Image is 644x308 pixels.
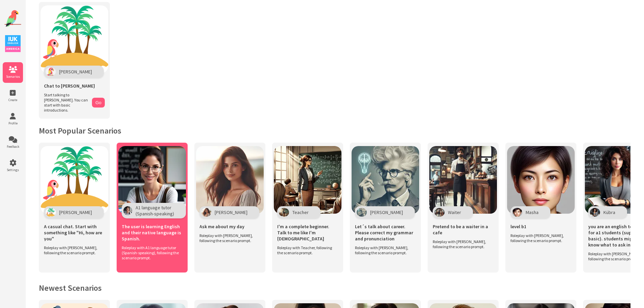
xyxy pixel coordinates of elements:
img: Character [357,208,367,217]
h2: Most Popular Scenarios [39,125,630,136]
button: Go [92,98,105,108]
img: Character [46,208,56,217]
span: [PERSON_NAME] [215,209,247,215]
span: level b1 [510,223,526,230]
span: Settings [3,168,23,172]
span: [PERSON_NAME] [59,209,92,215]
img: Website Logo [4,10,21,27]
img: Scenario Image [274,146,341,214]
span: Feedback [3,144,23,149]
span: Pretend to be a waiter in a cafe [433,223,494,236]
span: Roleplay with [PERSON_NAME], following the scenario prompt. [355,245,412,255]
h2: Newest Scenarios [39,283,630,293]
img: Scenario Image [507,146,575,214]
img: Character [201,208,211,217]
img: Character [434,208,445,217]
img: IUK Logo [5,35,21,52]
span: [PERSON_NAME] [59,69,92,75]
span: Kübra [603,209,615,215]
span: Profile [3,121,23,125]
span: [PERSON_NAME] [370,209,403,215]
span: Roleplay with [PERSON_NAME], following the scenario prompt. [199,233,257,243]
span: Roleplay with [PERSON_NAME], following the scenario prompt. [510,233,568,243]
img: Character [512,208,522,217]
img: Scenario Image [429,146,497,214]
span: Teacher [292,209,309,215]
span: Scenarios [3,74,23,79]
span: Ask me about my day [199,223,244,230]
img: Scenario Image [196,146,264,214]
span: Let´s talk about career. Please correct my grammar and pronunciation [355,223,416,242]
span: Masha [526,209,539,215]
img: Polly [46,67,56,76]
span: The user is learning English and their native language is Spanish. [122,223,183,242]
span: Start talking to [PERSON_NAME]. You can start with basic introductions. [44,92,89,113]
img: Scenario Image [118,146,186,214]
span: I'm a complete beginner. Talk to me like I'm [DEMOGRAPHIC_DATA] [277,223,338,242]
img: Character [590,208,600,217]
img: Character [279,208,289,217]
span: A1 language tutor (Spanish-speaking) [136,205,174,217]
span: A casual chat. Start with something like "Hi, how are you" [44,223,105,242]
span: Roleplay with A1 language tutor (Spanish-speaking), following the scenario prompt. [122,245,179,260]
img: Scenario Image [41,146,108,214]
img: Scenario Image [352,146,419,214]
span: Roleplay with [PERSON_NAME], following the scenario prompt. [433,239,490,249]
img: Character [123,206,132,215]
span: Waiter [448,209,461,215]
span: Roleplay with Teacher, following the scenario prompt. [277,245,335,255]
span: Create [3,98,23,102]
img: Chat with Polly [41,5,108,73]
span: Roleplay with [PERSON_NAME], following the scenario prompt. [44,245,101,255]
span: Chat to [PERSON_NAME] [44,83,95,89]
